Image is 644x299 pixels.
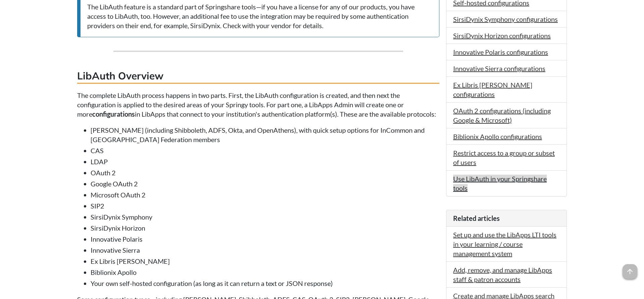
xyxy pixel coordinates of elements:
[92,110,135,118] strong: configurations
[453,64,545,72] a: Innovative Sierra configurations
[91,245,439,255] li: Innovative Sierra
[91,212,439,222] li: SirsiDynix Symphony
[453,266,552,283] a: Add, remove, and manage LibApps staff & patron accounts
[453,149,555,166] a: Restrict access to a group or subset of users
[91,125,439,144] li: [PERSON_NAME] (including Shibboleth, ADFS, Okta, and OpenAthens), with quick setup options for In...
[453,214,500,222] span: Related articles
[91,179,439,188] li: Google OAuth 2
[453,15,558,23] a: SirsiDynix Symphony configurations
[453,132,542,140] a: Biblionix Apollo configurations
[87,2,432,30] div: The LibAuth feature is a standard part of Springshare tools—if you have a license for any of our ...
[91,157,439,166] li: LDAP
[623,264,637,279] span: arrow_upward
[77,69,439,84] h3: LibAuth Overview
[453,175,547,192] a: Use LibAuth in your Springshare tools
[453,32,551,40] a: SirsiDynix Horizon configurations
[453,107,551,124] a: OAuth 2 configurations (including Google & Microsoft)
[91,256,439,266] li: Ex Libris [PERSON_NAME]
[91,168,439,177] li: OAuth 2
[91,267,439,277] li: Biblionix Apollo
[453,231,556,257] a: Set up and use the LibApps LTI tools in your learning / course management system
[91,279,439,288] li: Your own self-hosted configuration (as long as it can return a text or JSON response)
[623,265,637,273] a: arrow_upward
[91,223,439,233] li: SirsiDynix Horizon
[77,91,439,119] p: The complete LibAuth process happens in two parts. First, the LibAuth configuration is created, a...
[453,48,548,56] a: Innovative Polaris configurations
[91,234,439,244] li: Innovative Polaris
[91,146,439,155] li: CAS
[453,81,532,98] a: Ex Libris [PERSON_NAME] configurations
[91,201,439,211] li: SIP2
[91,190,439,199] li: Microsoft OAuth 2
